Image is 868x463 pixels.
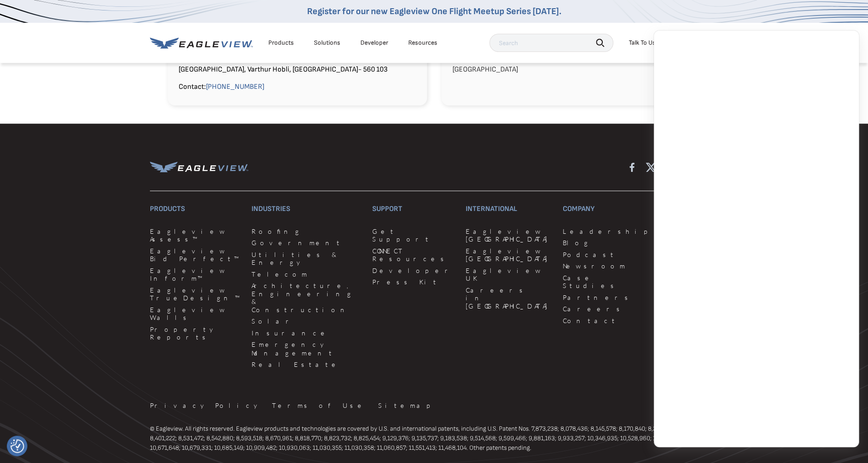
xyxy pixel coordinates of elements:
a: CONNECT Resources [372,247,455,263]
a: Roofing [252,227,361,236]
a: Press Kit [372,278,455,286]
a: Real Estate [252,360,361,368]
a: Solar [252,317,361,325]
a: Podcast [563,251,654,259]
input: Search [489,34,613,52]
a: Architecture, Engineering & Construction [252,282,361,314]
a: Case Studies [563,274,654,290]
a: Blog [563,239,654,247]
a: Property Reports [150,325,241,341]
p: © Eagleview. All rights reserved. Eagleview products and technologies are covered by U.S. and int... [150,423,719,452]
a: Government [252,239,361,247]
a: Eagleview [GEOGRAPHIC_DATA] [466,247,552,263]
a: Eagleview Assess™ [150,227,241,243]
a: Emergency Management [252,340,361,356]
a: Contact [563,317,654,325]
a: Newsroom [563,262,654,270]
a: Eagleview TrueDesign™ [150,286,241,302]
img: Revisit consent button [10,439,24,453]
a: Utilities & Energy [252,251,361,267]
a: Eagleview UK [466,267,552,283]
p: Contact: [168,80,427,94]
a: Sitemap [378,401,437,409]
a: Eagleview Walls [150,306,241,322]
h3: International [466,202,552,216]
a: Terms of Use [272,401,367,409]
a: Careers in [GEOGRAPHIC_DATA] [466,286,552,310]
div: Talk To Us [629,39,656,47]
h3: Support [372,202,455,216]
h3: Products [150,202,241,216]
p: [GEOGRAPHIC_DATA], Varthur Hobli, [GEOGRAPHIC_DATA]- 560 103 [168,62,427,77]
a: Developer [360,39,388,47]
a: Leadership [563,227,654,236]
button: Consent Preferences [10,439,24,453]
a: Partners [563,293,654,302]
a: Telecom [252,270,361,278]
a: Eagleview [GEOGRAPHIC_DATA] [466,227,552,243]
div: Solutions [314,39,340,47]
a: Eagleview Inform™ [150,267,241,283]
a: Developer [372,267,455,275]
div: Resources [408,39,437,47]
div: Products [268,39,294,47]
a: [PHONE_NUMBER] [206,82,264,91]
p: [GEOGRAPHIC_DATA] [442,62,701,77]
a: Insurance [252,329,361,337]
a: Privacy Policy [150,401,261,409]
a: Careers [563,305,654,313]
a: Register for our new Eagleview One Flight Meetup Series [DATE]. [307,6,561,17]
h3: Company [563,202,654,216]
h3: Industries [252,202,361,216]
a: Eagleview Bid Perfect™ [150,247,241,263]
a: Get Support [372,227,455,243]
